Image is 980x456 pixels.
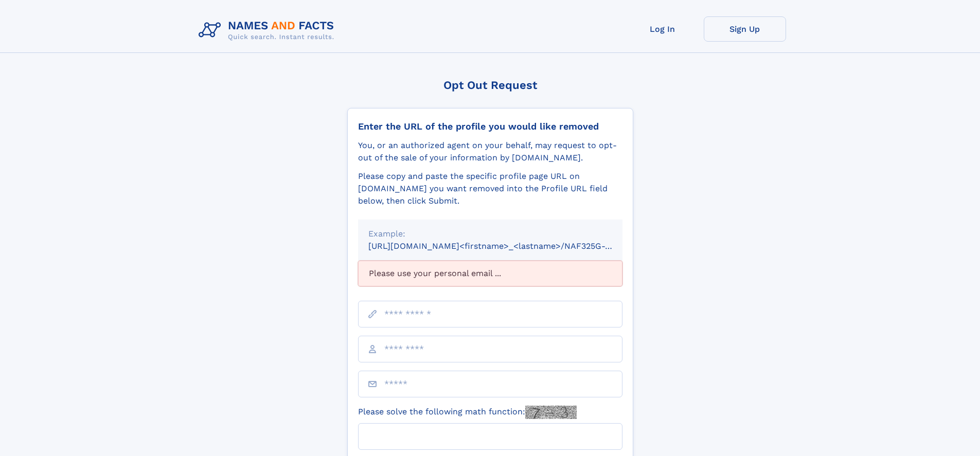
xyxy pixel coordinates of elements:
a: Sign Up [704,16,786,42]
div: You, or an authorized agent on your behalf, may request to opt-out of the sale of your informatio... [358,139,622,164]
div: Enter the URL of the profile you would like removed [358,121,622,132]
small: [URL][DOMAIN_NAME]<firstname>_<lastname>/NAF325G-xxxxxxxx [368,241,642,251]
label: Please solve the following math function: [358,406,577,419]
a: Log In [621,16,704,42]
div: Example: [368,228,612,240]
div: Please copy and paste the specific profile page URL on [DOMAIN_NAME] you want removed into the Pr... [358,170,622,207]
div: Opt Out Request [347,79,633,92]
div: Please use your personal email ... [358,261,622,286]
img: Logo Names and Facts [194,16,343,44]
